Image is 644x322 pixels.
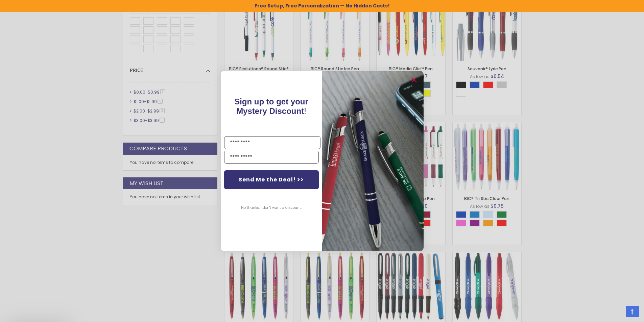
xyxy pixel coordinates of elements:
button: No thanks, I don't want a discount. [238,199,305,216]
img: pop-up-image [322,71,424,251]
button: Send Me the Deal! >> [224,170,319,189]
span: ! [234,97,308,116]
span: Sign up to get your Mystery Discount [234,97,308,116]
button: Close dialog [409,74,420,85]
iframe: Google Customer Reviews [588,304,644,322]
